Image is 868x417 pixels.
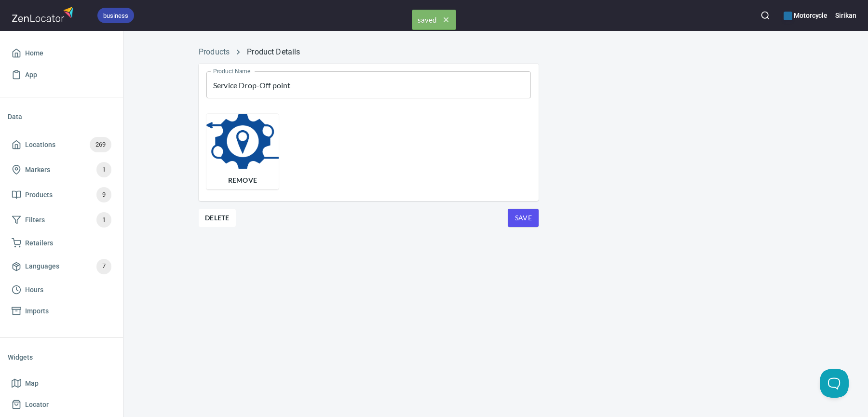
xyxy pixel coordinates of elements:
[25,260,59,272] span: Languages
[90,139,111,150] span: 269
[8,207,115,232] a: Filters1
[25,164,50,176] span: Markers
[8,64,115,86] a: App
[199,209,236,227] button: Delete
[412,10,456,29] span: saved
[199,47,230,56] a: Products
[97,8,134,23] div: business
[25,47,43,59] span: Home
[205,212,230,224] span: Delete
[25,189,53,201] span: Products
[247,47,300,56] a: Product Details
[8,346,115,369] li: Widgets
[97,11,134,21] span: business
[835,10,856,21] h6: Sirikan
[206,171,279,189] button: Remove
[784,12,792,20] button: color-2273A7
[784,5,827,26] div: Manage your apps
[755,5,776,26] button: Search
[820,369,849,398] iframe: Help Scout Beacon - Open
[8,254,115,279] a: Languages7
[8,300,115,322] a: Imports
[96,261,111,272] span: 7
[213,175,272,186] span: Remove
[8,394,115,416] a: Locator
[8,182,115,207] a: Products9
[8,157,115,182] a: Markers1
[515,212,531,224] span: Save
[784,10,827,21] h6: Motorcycle
[96,164,111,175] span: 1
[8,42,115,64] a: Home
[8,105,115,128] li: Data
[12,4,76,25] img: zenlocator
[835,5,856,26] button: Sirikan
[25,377,39,390] span: Map
[25,305,49,317] span: Imports
[25,284,43,296] span: Hours
[508,209,539,227] button: Save
[96,189,111,201] span: 9
[8,232,115,254] a: Retailers
[8,132,115,157] a: Locations269
[8,373,115,394] a: Map
[25,214,45,226] span: Filters
[25,237,53,249] span: Retailers
[8,279,115,301] a: Hours
[96,215,111,226] span: 1
[25,139,55,151] span: Locations
[25,69,37,81] span: App
[199,46,793,58] nav: breadcrumb
[25,399,49,411] span: Locator
[206,114,531,189] div: Remove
